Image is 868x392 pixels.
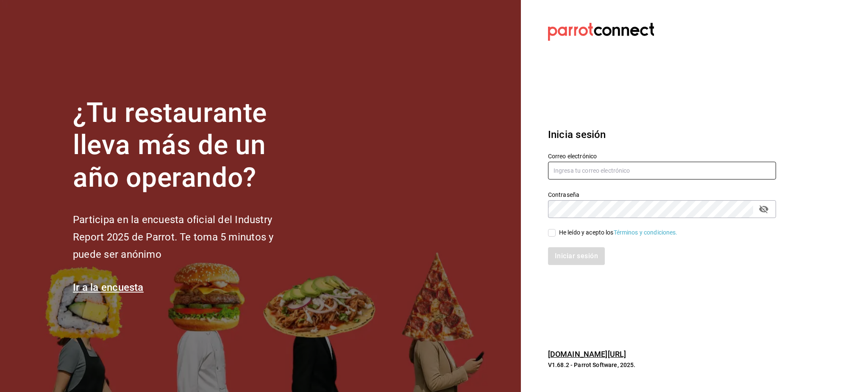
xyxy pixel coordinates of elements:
[548,162,776,179] input: Ingresa tu correo electrónico
[548,153,776,159] label: Correo electrónico
[548,127,776,142] h3: Inicia sesión
[559,228,678,237] div: He leído y acepto los
[548,350,626,359] a: [DOMAIN_NAME][URL]
[548,361,776,369] p: V1.68.2 - Parrot Software, 2025.
[73,211,302,263] h2: Participa en la encuesta oficial del Industry Report 2025 de Parrot. Te toma 5 minutos y puede se...
[73,97,302,194] h1: ¿Tu restaurante lleva más de un año operando?
[548,191,776,197] label: Contraseña
[614,229,678,236] a: Términos y condiciones.
[757,202,771,216] button: passwordField
[73,282,144,293] a: Ir a la encuesta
